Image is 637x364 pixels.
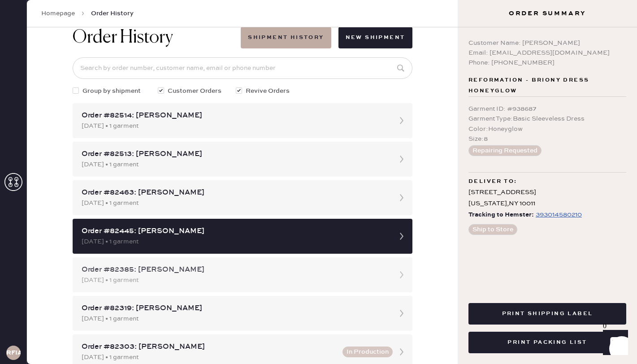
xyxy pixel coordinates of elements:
div: Customer Name: [PERSON_NAME] [468,38,626,48]
button: Print Shipping Label [468,303,626,325]
button: Ship to Store [468,224,517,235]
div: Phone: [PHONE_NUMBER] [468,58,626,68]
iframe: Front Chat [594,324,633,362]
h3: Order Summary [458,9,637,18]
div: [DATE] • 1 garment [82,275,387,285]
div: Garment Type : Basic Sleeveless Dress [468,114,626,124]
div: Order #82319: [PERSON_NAME] [82,303,387,314]
div: [DATE] • 1 garment [82,314,387,324]
button: Shipment History [241,27,331,48]
span: Deliver to: [468,176,517,187]
div: Color : Honeyglow [468,124,626,134]
span: Group by shipment [82,86,141,96]
div: [DATE] • 1 garment [82,198,387,208]
div: Order #82445: [PERSON_NAME] [82,226,387,237]
a: Print Shipping Label [468,309,626,317]
div: Email: [EMAIL_ADDRESS][DOMAIN_NAME] [468,48,626,58]
a: Homepage [41,9,75,18]
a: 393014580210 [534,209,582,221]
div: [DATE] • 1 garment [82,121,387,131]
div: Size : 8 [468,134,626,144]
div: https://www.fedex.com/apps/fedextrack/?tracknumbers=393014580210&cntry_code=US [536,209,582,220]
button: In Production [342,347,393,357]
div: Garment ID : # 938687 [468,104,626,114]
div: Order #82463: [PERSON_NAME] [82,187,387,198]
div: Order #82303: [PERSON_NAME] [82,342,337,352]
input: Search by order number, customer name, email or phone number [73,57,412,79]
div: [STREET_ADDRESS] [US_STATE] , NY 10011 [468,187,626,209]
span: Reformation - Briony Dress Honeyglow [468,75,626,96]
button: Print Packing List [468,332,626,353]
span: Revive Orders [246,86,290,96]
div: Order #82513: [PERSON_NAME] [82,149,387,160]
button: New Shipment [338,27,412,48]
h3: RFIA [6,350,21,356]
button: Repairing Requested [468,145,542,156]
div: Order #82385: [PERSON_NAME] [82,264,387,275]
span: Order History [91,9,134,18]
div: [DATE] • 1 garment [82,352,337,362]
h1: Order History [73,27,173,48]
div: Order #82514: [PERSON_NAME] [82,110,387,121]
div: [DATE] • 1 garment [82,237,387,247]
div: [DATE] • 1 garment [82,160,387,169]
span: Tracking to Hemster: [468,209,534,221]
span: Customer Orders [168,86,221,96]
